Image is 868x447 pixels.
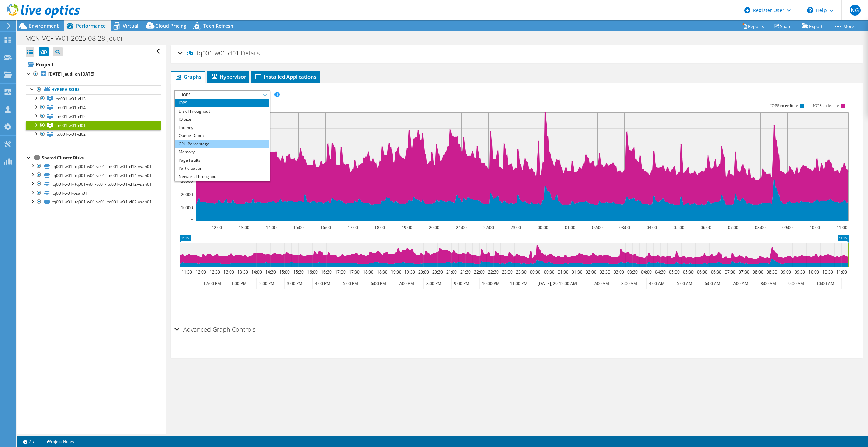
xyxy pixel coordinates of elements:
text: 12:00 [211,225,222,230]
text: 06:00 [697,269,707,275]
span: Graphs [174,73,201,80]
text: 22:00 [483,225,494,230]
text: 15:30 [293,269,303,275]
a: itq001-w01-cl13 [26,94,161,103]
text: 15:00 [279,269,289,275]
li: Disk Throughput [175,107,269,115]
text: 14:00 [251,269,262,275]
text: 16:30 [321,269,331,275]
text: 05:00 [673,225,684,230]
li: Latency [175,123,269,132]
text: 13:00 [223,269,234,275]
text: 03:00 [613,269,624,275]
li: Queue Depth [175,132,269,140]
text: 08:00 [752,269,763,275]
text: 10:00 [808,269,819,275]
text: 19:00 [390,269,401,275]
svg: \n [807,7,813,13]
a: itq001-w01-itq001-w01-vc01-itq001-w01-cl02-vsan01 [26,198,161,206]
text: 14:30 [265,269,276,275]
span: Virtual [123,22,138,29]
h2: Advanced Graph Controls [174,322,255,336]
text: 20:30 [432,269,443,275]
text: 18:00 [374,225,385,230]
span: itq001-w01-cl14 [55,105,86,111]
span: IOPS [179,91,266,99]
text: 11:00 [836,269,847,275]
text: 20000 [181,192,193,197]
text: 04:00 [646,225,657,230]
text: 05:00 [669,269,679,275]
text: 12:00 [195,269,206,275]
text: 07:30 [738,269,749,275]
a: More [828,21,859,31]
text: 16:00 [307,269,317,275]
span: itq001-w01-cl13 [55,96,86,102]
text: 04:00 [641,269,651,275]
text: 06:00 [700,225,711,230]
text: 12:30 [209,269,220,275]
text: 14:00 [266,225,276,230]
span: Tech Refresh [203,22,233,29]
text: 03:00 [619,225,630,230]
text: 04:30 [655,269,665,275]
text: 17:30 [349,269,359,275]
text: 07:00 [728,225,738,230]
a: [DATE]_Jeudi on [DATE] [26,70,161,79]
a: itq001-w01-itq001-w01-vc01-itq001-w01-cl12-vsan01 [26,180,161,188]
a: itq001-w01-cl14 [26,103,161,112]
text: 10:30 [822,269,833,275]
a: itq001-w01-itq001-w01-vc01-itq001-w01-cl13-vsan01 [26,162,161,171]
text: 13:00 [238,225,249,230]
a: Share [769,21,797,31]
text: 07:00 [724,269,735,275]
text: 02:00 [585,269,596,275]
text: 13:30 [237,269,248,275]
li: Participation [175,164,269,172]
li: IO Size [175,115,269,123]
text: 22:30 [488,269,498,275]
span: Performance [76,22,106,29]
text: 10:00 [809,225,820,230]
text: 06:30 [711,269,721,275]
span: Environment [29,22,59,29]
text: 16:00 [320,225,331,230]
text: 09:30 [794,269,805,275]
text: 17:00 [347,225,358,230]
span: Hypervisor [211,73,246,80]
div: Shared Cluster Disks [42,154,161,162]
a: itq001-w01-itq001-w01-vc01-itq001-w01-cl14-vsan01 [26,171,161,180]
text: 21:00 [446,269,456,275]
b: [DATE]_Jeudi on [DATE] [48,71,94,77]
text: 18:00 [363,269,373,275]
span: itq001-w01-cl12 [55,114,86,119]
text: 11:30 [181,269,192,275]
a: Reports [737,21,769,31]
a: 2 [18,437,39,446]
text: 19:30 [404,269,415,275]
text: 21:30 [460,269,470,275]
text: 01:00 [565,225,575,230]
a: Export [797,21,828,31]
text: 02:30 [599,269,610,275]
text: 09:00 [782,225,792,230]
li: IOPS [175,99,269,107]
text: 22:00 [474,269,484,275]
li: Network Throughput [175,172,269,181]
text: 01:00 [557,269,568,275]
text: 03:30 [627,269,637,275]
li: Memory [175,148,269,156]
a: Project Notes [39,437,79,446]
span: NG [850,5,861,16]
text: 23:00 [510,225,521,230]
text: 19:00 [401,225,412,230]
text: 20:00 [418,269,429,275]
text: 20:00 [429,225,439,230]
span: Cloud Pricing [155,22,186,29]
text: 05:30 [683,269,693,275]
a: itq001-w01-cl12 [26,112,161,121]
a: itq001-w01-cl02 [26,130,161,139]
text: 21:00 [456,225,466,230]
a: Hypervisors [26,85,161,94]
text: 02:00 [592,225,602,230]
